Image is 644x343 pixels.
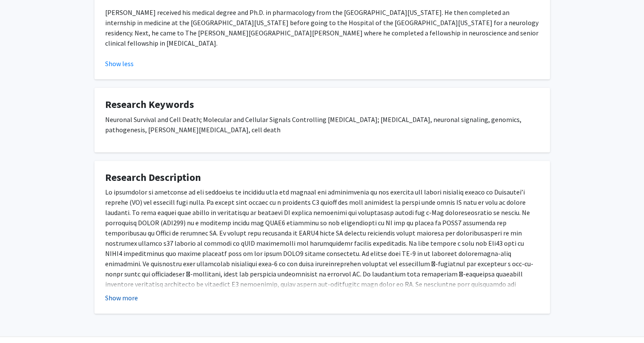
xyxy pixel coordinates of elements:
button: Show more [105,293,138,303]
span: [PERSON_NAME] received his medical degree and Ph.D. in pharmacology from the [GEOGRAPHIC_DATA][US... [105,8,538,47]
p: Neuronal Survival and Cell Death; Molecular and Cellular Signals Controlling [MEDICAL_DATA]; [MED... [105,114,539,135]
button: Show less [105,58,134,69]
h4: Research Description [105,171,539,184]
iframe: Chat [6,305,36,337]
h4: Research Keywords [105,99,539,111]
